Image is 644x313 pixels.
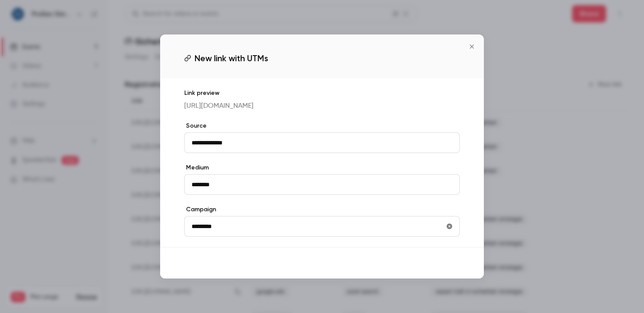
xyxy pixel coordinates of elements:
label: Source [184,122,460,130]
span: New link with UTMs [195,52,268,65]
p: Link preview [184,89,460,97]
label: Campaign [184,205,460,214]
button: utmCampaign [443,219,456,233]
button: Close [463,38,480,55]
label: Medium [184,163,460,172]
button: Save [429,254,460,272]
p: [URL][DOMAIN_NAME] [184,101,460,111]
